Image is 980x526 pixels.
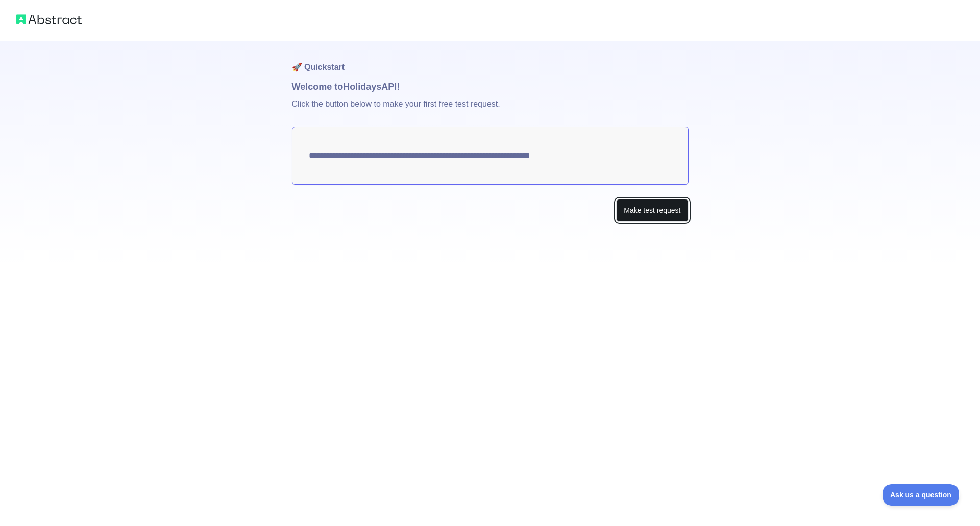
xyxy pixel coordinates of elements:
h1: 🚀 Quickstart [292,41,689,80]
p: Click the button below to make your first free test request. [292,94,689,127]
button: Make test request [616,199,688,222]
img: Abstract logo [16,12,82,27]
iframe: Toggle Customer Support [883,484,960,506]
h1: Welcome to Holidays API! [292,80,689,94]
